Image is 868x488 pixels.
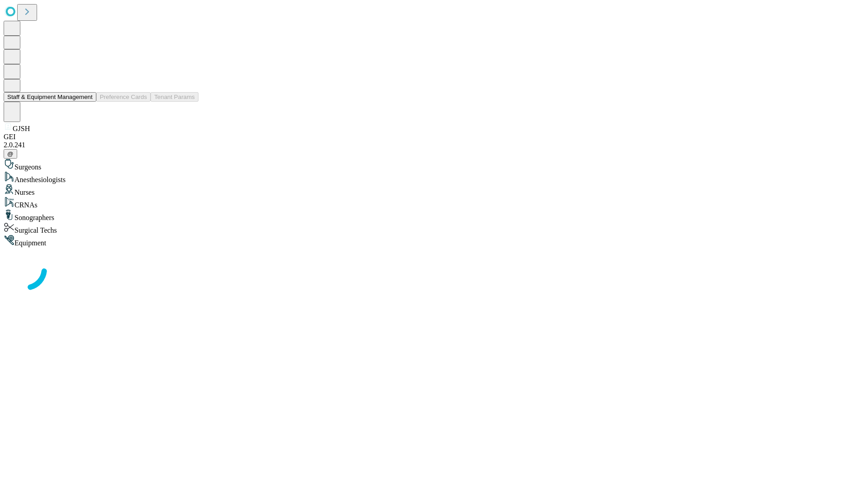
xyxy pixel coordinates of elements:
[4,92,96,102] button: Staff & Equipment Management
[7,150,14,157] span: @
[4,209,864,222] div: Sonographers
[4,141,864,149] div: 2.0.241
[4,149,17,159] button: @
[4,235,864,247] div: Equipment
[4,197,864,209] div: CRNAs
[151,92,198,102] button: Tenant Params
[96,92,151,102] button: Preference Cards
[4,159,864,171] div: Surgeons
[4,222,864,235] div: Surgical Techs
[4,171,864,184] div: Anesthesiologists
[4,184,864,197] div: Nurses
[4,133,864,141] div: GEI
[13,125,30,132] span: GJSH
